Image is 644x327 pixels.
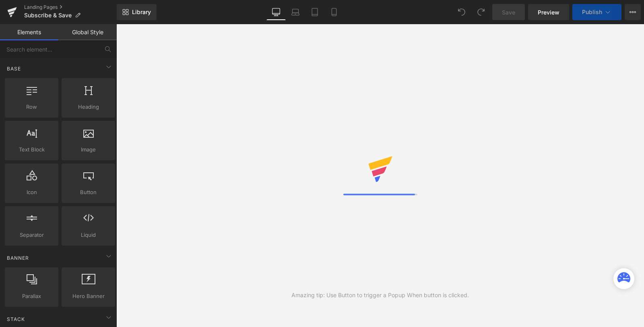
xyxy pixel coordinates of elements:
span: Icon [7,188,56,197]
span: Banner [6,254,30,262]
span: Heading [64,103,113,111]
span: Button [64,188,113,197]
span: Preview [538,8,559,17]
button: More [625,4,641,20]
span: Save [502,8,515,17]
span: Row [7,103,56,111]
a: Mobile [324,4,344,20]
span: Base [6,65,22,72]
a: Desktop [266,4,286,20]
a: Tablet [305,4,324,20]
a: Laptop [286,4,305,20]
button: Publish [572,4,621,20]
span: Publish [582,9,602,15]
a: Landing Pages [24,4,117,10]
a: Preview [528,4,569,20]
span: Separator [7,231,56,239]
span: Subscribe & Save [24,12,72,19]
button: Redo [473,4,489,20]
a: New Library [117,4,157,20]
span: Parallax [7,292,56,300]
span: Liquid [64,231,113,239]
a: Global Style [58,24,117,40]
span: Library [132,8,151,16]
div: Amazing tip: Use Button to trigger a Popup When button is clicked. [291,291,469,300]
span: Hero Banner [64,292,113,300]
button: Undo [454,4,470,20]
span: Stack [6,315,26,323]
span: Text Block [7,145,56,154]
span: Image [64,145,113,154]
